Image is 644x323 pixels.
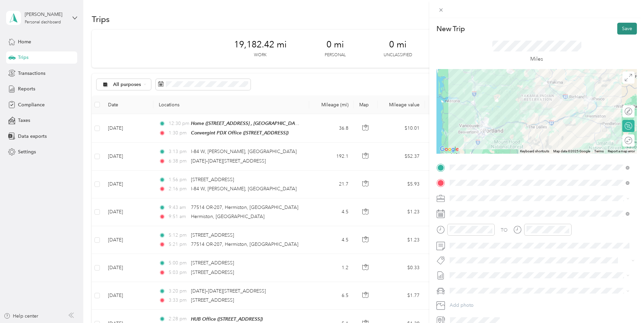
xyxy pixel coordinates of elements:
a: Open this area in Google Maps (opens a new window) [438,145,460,154]
img: Google [438,145,460,154]
span: Map data ©2025 Google [553,149,590,153]
p: New Trip [436,24,465,34]
div: TO [501,227,508,234]
p: Miles [530,55,543,63]
button: Add photo [447,301,637,310]
a: Terms (opens in new tab) [594,149,604,153]
button: Save [617,23,637,35]
a: Report a map error [608,149,635,153]
iframe: Everlance-gr Chat Button Frame [606,285,644,323]
button: Keyboard shortcuts [520,149,549,154]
